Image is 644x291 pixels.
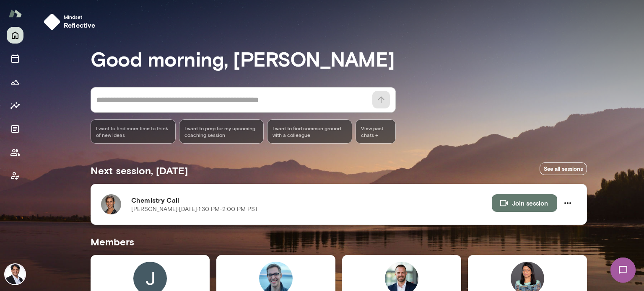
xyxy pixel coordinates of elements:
span: I want to prep for my upcoming coaching session [184,125,259,138]
h3: Good morning, [PERSON_NAME] [91,47,587,70]
div: I want to find common ground with a colleague [267,119,352,144]
h5: Members [91,235,587,248]
h5: Next session, [DATE] [91,164,188,177]
button: Members [7,144,23,161]
button: Insights [7,97,23,114]
span: Mindset [64,13,96,20]
h6: Chemistry Call [131,195,492,205]
p: [PERSON_NAME] · [DATE] · 1:30 PM-2:00 PM PST [131,205,258,214]
button: Client app [7,167,23,184]
div: I want to find more time to think of new ideas [91,119,176,144]
button: Mindsetreflective [40,10,102,33]
h6: reflective [64,20,96,30]
button: Home [7,27,23,44]
button: Join session [492,194,557,212]
div: I want to prep for my upcoming coaching session [179,119,264,144]
img: Raj Manghani [5,264,25,284]
button: Documents [7,121,23,137]
span: I want to find common ground with a colleague [273,125,347,138]
img: mindset [44,13,60,30]
span: View past chats -> [356,119,396,144]
span: I want to find more time to think of new ideas [96,125,170,138]
button: Growth Plan [7,74,23,90]
img: Mento [8,5,22,21]
button: Sessions [7,50,23,67]
a: See all sessions [540,162,587,175]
